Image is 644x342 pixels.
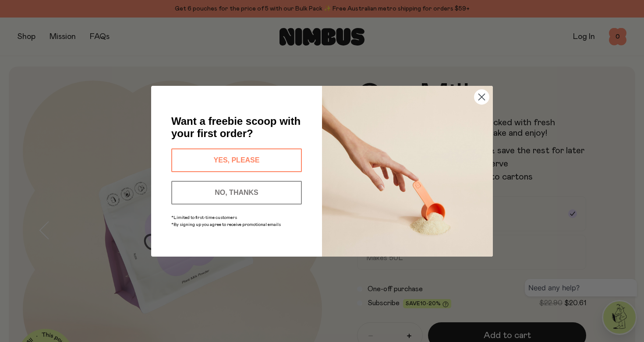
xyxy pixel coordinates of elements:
button: NO, THANKS [171,181,302,204]
span: Want a freebie scoop with your first order? [171,115,301,139]
button: Close dialog [474,89,489,105]
img: c0d45117-8e62-4a02-9742-374a5db49d45.jpeg [322,86,493,257]
span: *By signing up you agree to receive promotional emails [171,222,281,227]
span: *Limited to first-time customers [171,215,237,220]
button: YES, PLEASE [171,148,302,172]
